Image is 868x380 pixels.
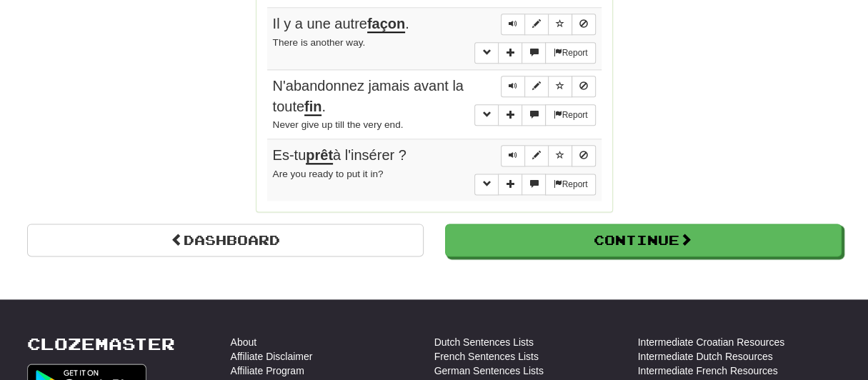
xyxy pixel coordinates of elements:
[231,349,313,364] a: Affiliate Disclaimer
[27,335,175,353] a: Clozemaster
[273,16,409,33] span: Il y a une autre .
[498,42,522,64] button: Add sentence to collection
[434,349,539,364] a: French Sentences Lists
[434,364,544,378] a: German Sentences Lists
[638,335,784,349] a: Intermediate Croatian Resources
[231,335,257,349] a: About
[27,224,424,256] a: Dashboard
[273,119,404,130] small: Never give up till the very end.
[273,37,366,48] small: There is another way.
[498,104,522,126] button: Add sentence to collection
[367,16,405,33] u: façon
[501,145,525,166] button: Play sentence audio
[304,99,321,116] u: fin
[474,42,499,64] button: Toggle grammar
[445,224,842,256] button: Continue
[638,349,773,364] a: Intermediate Dutch Resources
[524,14,549,35] button: Edit sentence
[572,14,596,35] button: Toggle ignore
[501,145,596,166] div: Sentence controls
[434,335,534,349] a: Dutch Sentences Lists
[501,76,596,97] div: Sentence controls
[638,364,778,378] a: Intermediate French Resources
[548,76,572,97] button: Toggle favorite
[524,76,549,97] button: Edit sentence
[474,174,595,195] div: More sentence controls
[273,169,384,179] small: Are you ready to put it in?
[545,104,595,126] button: Report
[474,174,499,195] button: Toggle grammar
[498,174,522,195] button: Add sentence to collection
[231,364,304,378] a: Affiliate Program
[273,78,464,116] span: N'abandonnez jamais avant la toute .
[474,42,595,64] div: More sentence controls
[474,104,595,126] div: More sentence controls
[572,145,596,166] button: Toggle ignore
[474,104,499,126] button: Toggle grammar
[306,147,333,164] u: prêt
[548,145,572,166] button: Toggle favorite
[545,42,595,64] button: Report
[548,14,572,35] button: Toggle favorite
[545,174,595,195] button: Report
[572,76,596,97] button: Toggle ignore
[501,14,525,35] button: Play sentence audio
[501,14,596,35] div: Sentence controls
[524,145,549,166] button: Edit sentence
[273,147,406,164] span: Es-tu à l'insérer ?
[501,76,525,97] button: Play sentence audio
